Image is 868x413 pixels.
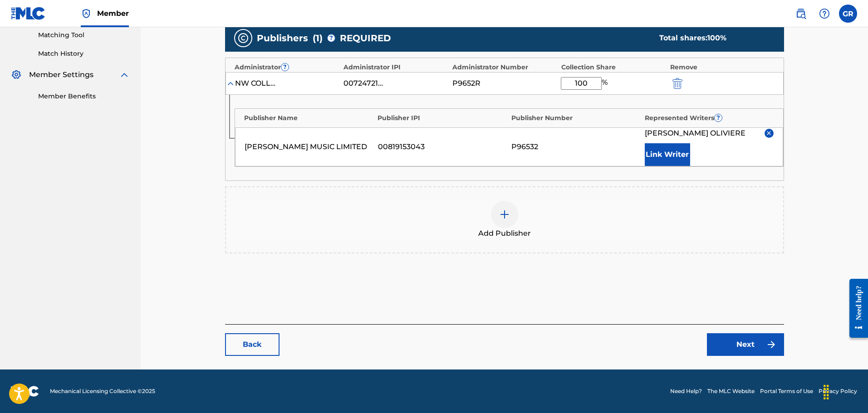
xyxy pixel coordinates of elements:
[511,141,640,152] div: P96532
[81,8,92,19] img: Top Rightsholder
[225,333,280,356] a: Back
[340,31,391,45] span: REQUIRED
[511,113,641,123] div: Publisher Number
[819,8,830,19] img: help
[478,228,531,239] span: Add Publisher
[645,143,690,166] button: Link Writer
[715,114,722,121] span: ?
[659,33,765,44] div: Total shares:
[707,387,755,395] a: The MLC Website
[815,5,834,23] div: Help
[823,369,868,413] iframe: Chat Widget
[50,387,155,395] span: Mechanical Licensing Collective © 2025
[645,113,774,123] div: Represented Writers
[765,130,772,136] img: remove-from-list-button
[707,333,784,356] a: Next
[452,63,557,72] div: Administrator Number
[119,69,130,80] img: expand
[38,49,130,58] a: Match History
[378,113,507,123] div: Publisher IPI
[839,5,857,23] div: User Menu
[257,31,308,45] span: Publishers
[245,141,373,152] div: [PERSON_NAME] MUSIC LIMITED
[499,209,510,220] img: add
[11,7,46,20] img: MLC Logo
[672,78,682,89] img: 12a2ab48e56ec057fbd8.svg
[707,34,726,42] span: 100 %
[238,33,249,44] img: publishers
[561,63,666,72] div: Collection Share
[766,339,777,350] img: f7272a7cc735f4ea7f67.svg
[29,69,93,80] span: Member Settings
[38,30,130,40] a: Matching Tool
[11,386,39,397] img: logo
[760,387,813,395] a: Portal Terms of Use
[792,5,810,23] a: Public Search
[670,387,702,395] a: Need Help?
[328,34,335,42] span: ?
[843,272,868,345] iframe: Resource Center
[378,141,507,152] div: 00819153043
[226,79,235,88] img: expand-cell-toggle
[235,63,339,72] div: Administrator
[97,8,129,19] span: Member
[313,31,323,45] span: ( 1 )
[819,387,857,395] a: Privacy Policy
[11,69,22,80] img: Member Settings
[645,128,745,139] span: [PERSON_NAME] OLIVIERE
[670,63,775,72] div: Remove
[795,8,806,19] img: search
[819,379,834,406] div: Drag
[343,63,448,72] div: Administrator IPI
[602,77,610,90] span: %
[281,63,289,71] span: ?
[244,113,373,123] div: Publisher Name
[38,92,130,101] a: Member Benefits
